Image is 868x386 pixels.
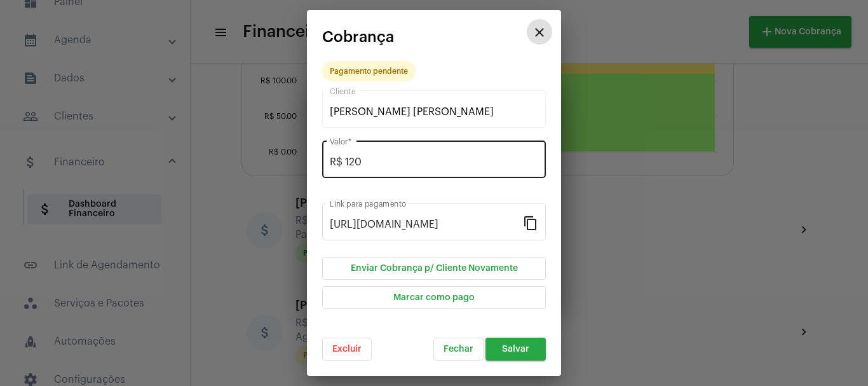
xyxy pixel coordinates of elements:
[330,67,408,76] div: Pagamento pendente
[351,264,518,273] span: Enviar Cobrança p/ Cliente Novamente
[322,286,546,309] button: Marcar como pago
[523,215,538,230] mat-icon: content_copy
[330,156,538,168] input: Valor
[322,257,546,280] button: Enviar Cobrança p/ Cliente Novamente
[502,345,529,354] span: Salvar
[444,345,473,354] span: Fechar
[322,338,372,361] button: Excluir
[393,293,475,302] span: Marcar como pago
[433,338,484,361] button: Fechar
[330,219,523,230] input: Link
[485,338,546,361] button: Salvar
[532,25,547,40] mat-icon: close
[322,29,394,45] span: Cobrança
[330,106,538,118] input: Pesquisar cliente
[332,345,362,354] span: Excluir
